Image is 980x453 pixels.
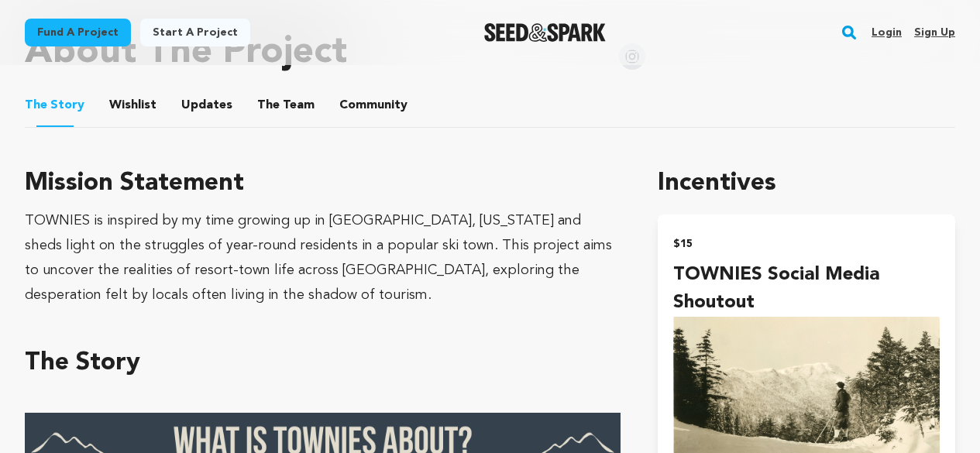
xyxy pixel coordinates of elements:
[25,345,621,382] h3: The Story
[109,96,156,115] span: Wishlist
[257,96,280,115] span: The
[872,20,902,45] a: Login
[181,96,232,115] span: Updates
[25,208,621,307] div: TOWNIES is inspired by my time growing up in [GEOGRAPHIC_DATA], [US_STATE] and sheds light on the...
[25,165,621,202] h3: Mission Statement
[673,261,940,317] h4: TOWNIES Social Media Shoutout
[914,20,955,45] a: Sign up
[658,165,955,202] h1: Incentives
[25,96,47,115] span: The
[673,233,940,255] h2: $15
[140,19,250,46] a: Start a project
[339,96,407,115] span: Community
[257,96,315,115] span: Team
[484,23,606,42] img: Seed&Spark Logo Dark Mode
[484,23,606,42] a: Seed&Spark Homepage
[25,96,84,115] span: Story
[25,19,131,46] a: Fund a project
